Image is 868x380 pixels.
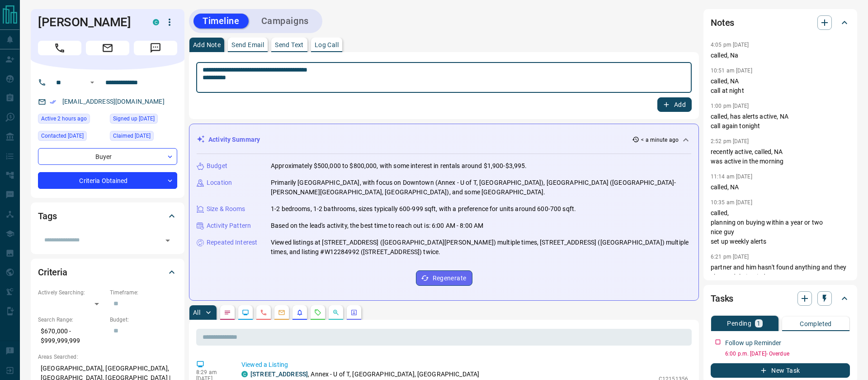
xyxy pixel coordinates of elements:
[271,204,576,214] p: 1-2 bedrooms, 1-2 bathrooms, sizes typically 600-999 sqft, with a preference for units around 600...
[113,131,151,140] span: Claimed [DATE]
[38,148,177,165] div: Buyer
[38,324,105,348] p: $670,000 - $999,999,999
[711,112,850,131] p: called, has alerts active, NA call again tonight
[110,114,177,126] div: Tue Mar 15 2022
[711,291,733,306] h2: Tasks
[208,135,260,144] p: Activity Summary
[260,309,267,316] svg: Calls
[711,173,752,180] p: 11:14 am [DATE]
[207,204,245,214] p: Size & Rooms
[197,131,691,148] div: Activity Summary< a minute ago
[271,238,691,257] p: Viewed listings at [STREET_ADDRESS] ([GEOGRAPHIC_DATA][PERSON_NAME]) multiple times, [STREET_ADDR...
[278,309,285,316] svg: Emails
[153,19,159,25] div: condos.ca
[250,370,479,379] p: , Annex - U of T, [GEOGRAPHIC_DATA], [GEOGRAPHIC_DATA]
[38,15,139,29] h1: [PERSON_NAME]
[711,199,752,206] p: 10:35 am [DATE]
[110,316,177,324] p: Budget:
[207,178,232,188] p: Location
[711,254,749,260] p: 6:21 pm [DATE]
[757,320,760,327] p: 1
[196,369,228,375] p: 8:29 am
[725,350,850,358] p: 6:00 p.m. [DATE] - Overdue
[193,14,249,29] button: Timeline
[275,42,304,48] p: Send Text
[711,103,749,109] p: 1:00 pm [DATE]
[38,209,57,223] h2: Tags
[416,270,472,286] button: Regenerate
[252,14,318,29] button: Campaigns
[38,316,105,324] p: Search Range:
[711,12,850,34] div: Notes
[38,265,67,279] h2: Criteria
[315,42,339,48] p: Log Call
[38,353,177,361] p: Areas Searched:
[113,114,155,123] span: Signed up [DATE]
[207,161,227,171] p: Budget
[110,131,177,144] div: Tue Mar 15 2022
[711,138,749,144] p: 2:52 pm [DATE]
[87,77,98,88] button: Open
[711,363,850,378] button: New Task
[241,360,688,370] p: Viewed a Listing
[38,41,81,55] span: Call
[657,97,692,112] button: Add
[224,309,231,316] svg: Notes
[38,205,177,227] div: Tags
[241,371,248,377] div: condos.ca
[38,261,177,283] div: Criteria
[41,131,84,140] span: Contacted [DATE]
[207,221,251,231] p: Activity Pattern
[41,114,87,123] span: Active 2 hours ago
[711,77,850,96] p: called, NA call at night
[250,370,308,378] a: [STREET_ADDRESS]
[711,208,850,246] p: called, planning on buying within a year or two nice guy set up weekly alerts
[134,41,177,55] span: Message
[725,338,781,348] p: Follow up Reminder
[641,136,679,144] p: < a minute ago
[161,234,174,247] button: Open
[314,309,321,316] svg: Requests
[296,309,303,316] svg: Listing Alerts
[711,147,850,166] p: recently active, called, NA was active in the morning
[271,161,527,171] p: Approximately $500,000 to $800,000, with some interest in rentals around $1,900-$3,995.
[231,42,264,48] p: Send Email
[711,288,850,309] div: Tasks
[800,321,832,327] p: Completed
[711,183,850,192] p: called, NA
[242,309,249,316] svg: Lead Browsing Activity
[207,238,257,247] p: Repeated Interest
[332,309,340,316] svg: Opportunities
[271,178,691,197] p: Primarily [GEOGRAPHIC_DATA], with focus on Downtown (Annex - U of T, [GEOGRAPHIC_DATA]), [GEOGRAP...
[193,309,200,316] p: All
[711,263,850,282] p: partner and him hasn't found anything and they changed their mind
[350,309,358,316] svg: Agent Actions
[727,320,751,327] p: Pending
[711,67,752,74] p: 10:51 am [DATE]
[62,98,165,105] a: [EMAIL_ADDRESS][DOMAIN_NAME]
[193,42,221,48] p: Add Note
[110,289,177,297] p: Timeframe:
[38,114,105,126] div: Tue Aug 19 2025
[38,131,105,144] div: Wed Mar 16 2022
[711,51,850,60] p: called, Na
[50,99,56,105] svg: Email Verified
[38,172,177,189] div: Criteria Obtained
[271,221,483,231] p: Based on the lead's activity, the best time to reach out is: 6:00 AM - 8:00 AM
[86,41,129,55] span: Email
[711,15,734,30] h2: Notes
[38,289,105,297] p: Actively Searching:
[711,42,749,48] p: 4:05 pm [DATE]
